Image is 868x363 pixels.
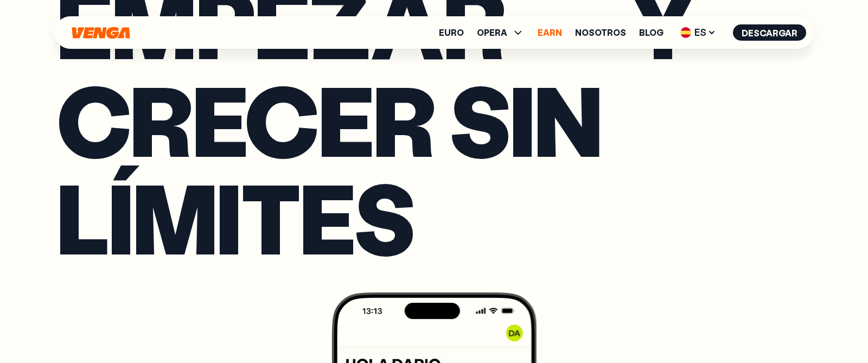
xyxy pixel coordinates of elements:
[676,24,720,41] span: ES
[477,28,507,37] span: OPERA
[733,24,806,41] button: Descargar
[439,28,464,37] a: Euro
[575,28,626,37] a: Nosotros
[639,28,663,37] a: Blog
[71,27,131,39] svg: Inicio
[477,26,525,39] span: OPERA
[538,28,562,37] a: Earn
[680,27,691,38] img: flag-es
